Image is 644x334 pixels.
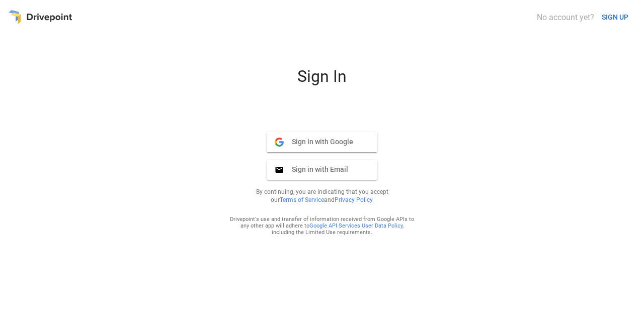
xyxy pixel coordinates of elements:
[537,13,594,22] div: No account yet?
[267,132,377,152] button: Sign in with Google
[229,216,415,236] div: Drivepoint's use and transfer of information received from Google APIs to any other app will adhe...
[267,160,377,180] button: Sign in with Email
[309,222,403,229] a: Google API Services User Data Policy
[280,196,324,203] a: Terms of Service
[335,196,372,203] a: Privacy Policy
[201,67,443,94] div: Sign In
[244,188,400,204] p: By continuing, you are indicating that you accept our and .
[284,165,348,174] span: Sign in with Email
[284,137,353,146] span: Sign in with Google
[598,8,632,27] button: SIGN UP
